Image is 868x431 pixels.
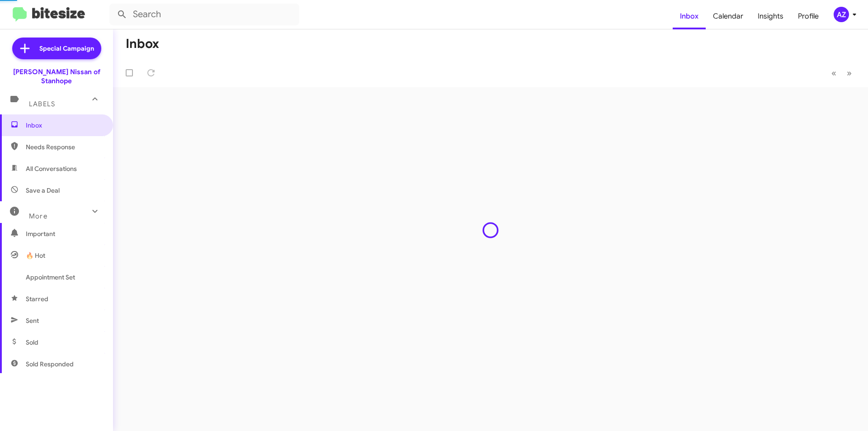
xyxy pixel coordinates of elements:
[26,338,38,347] span: Sold
[826,64,857,82] nav: Page navigation example
[26,316,39,325] span: Sent
[29,100,55,108] span: Labels
[26,294,48,303] span: Starred
[26,251,45,260] span: 🔥 Hot
[750,3,791,29] a: Insights
[26,164,77,173] span: All Conversations
[834,7,849,22] div: AZ
[826,7,858,22] button: AZ
[841,64,857,82] button: Next
[26,229,103,238] span: Important
[26,273,75,282] span: Appointment Set
[831,67,836,79] span: «
[126,37,159,51] h1: Inbox
[29,212,47,220] span: More
[826,64,842,82] button: Previous
[26,142,103,152] span: Needs Response
[109,4,299,25] input: Search
[26,121,103,130] span: Inbox
[706,3,750,29] a: Calendar
[26,360,74,369] span: Sold Responded
[847,67,852,79] span: »
[673,3,706,29] a: Inbox
[12,38,101,59] a: Special Campaign
[39,44,94,53] span: Special Campaign
[26,186,60,195] span: Save a Deal
[791,3,826,29] a: Profile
